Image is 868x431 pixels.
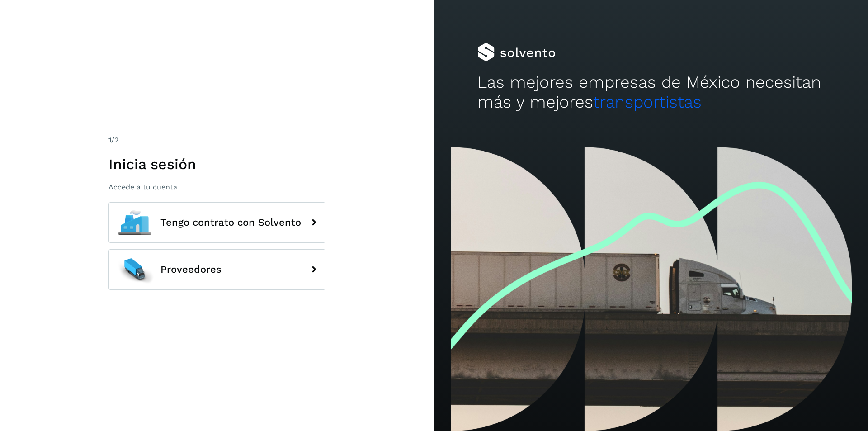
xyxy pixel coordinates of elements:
h1: Inicia sesión [108,156,325,173]
button: Tengo contrato con Solvento [108,202,325,243]
button: Proveedores [108,249,325,290]
span: Proveedores [160,264,222,275]
h2: Las mejores empresas de México necesitan más y mejores [477,72,825,113]
p: Accede a tu cuenta [108,183,325,191]
span: 1 [108,136,111,144]
span: transportistas [593,92,702,112]
span: Tengo contrato con Solvento [160,217,301,228]
div: /2 [108,135,325,146]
